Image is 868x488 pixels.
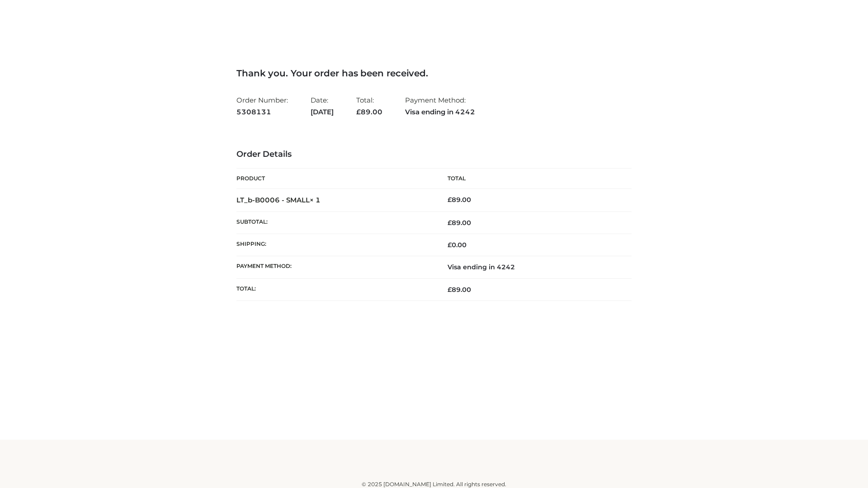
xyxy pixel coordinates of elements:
bdi: 0.00 [448,241,467,249]
th: Shipping: [236,234,434,256]
span: £ [448,219,452,227]
th: Product [236,169,434,189]
th: Payment method: [236,256,434,278]
li: Order Number: [236,92,288,120]
span: £ [356,108,361,116]
h3: Thank you. Your order has been received. [236,68,632,79]
span: £ [448,241,452,249]
th: Subtotal: [236,211,434,234]
h3: Order Details [236,150,632,160]
td: Visa ending in 4242 [434,256,632,278]
li: Date: [311,92,334,120]
span: 89.00 [448,286,471,294]
strong: [DATE] [311,106,334,118]
strong: Visa ending in 4242 [405,106,475,118]
strong: 5308131 [236,106,288,118]
strong: LT_b-B0006 - SMALL [236,196,321,204]
bdi: 89.00 [448,196,471,204]
span: £ [448,286,452,294]
span: 89.00 [356,108,382,116]
th: Total: [236,278,434,300]
li: Payment Method: [405,92,475,120]
span: 89.00 [448,219,471,227]
span: £ [448,196,452,204]
strong: × 1 [310,196,321,204]
th: Total [434,169,632,189]
li: Total: [356,92,382,120]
